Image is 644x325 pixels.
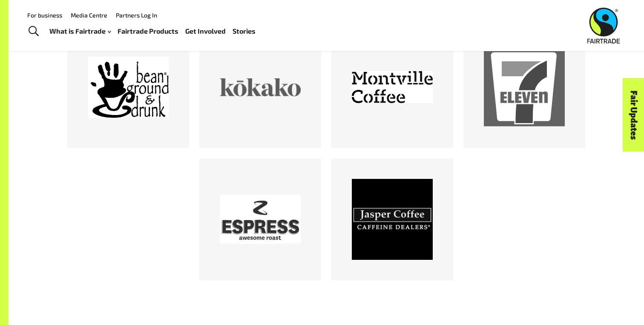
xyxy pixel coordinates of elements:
img: Fairtrade Australia New Zealand logo [587,8,620,43]
a: Stories [233,25,256,37]
a: Toggle Search [23,21,44,42]
a: Partners Log In [116,12,157,19]
a: Get Involved [185,25,226,37]
a: What is Fairtrade [49,25,111,37]
a: Media Centre [71,12,107,19]
a: Fairtrade Products [118,25,178,37]
a: For business [27,12,62,19]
